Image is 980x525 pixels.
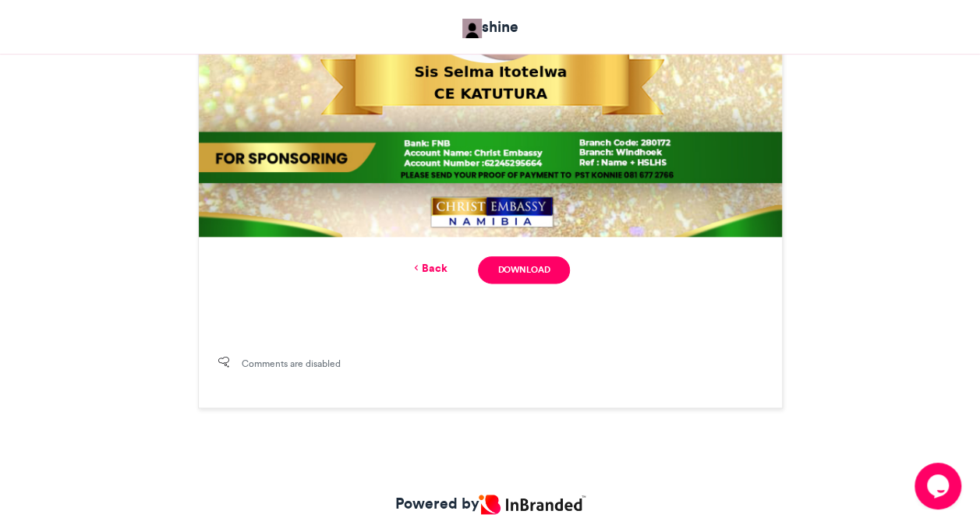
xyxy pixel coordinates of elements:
[462,19,482,38] img: Keetmanshoop Crusade
[479,495,585,514] img: Inbranded
[915,463,964,509] iframe: chat widget
[462,16,518,38] a: shine
[394,492,585,515] a: Powered by
[410,260,447,277] a: Back
[242,357,341,371] span: Comments are disabled
[478,256,569,284] a: Download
